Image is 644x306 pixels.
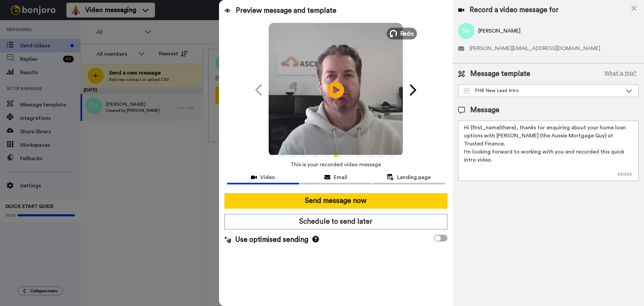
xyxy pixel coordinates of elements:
[290,157,381,172] span: This is your recorded video message
[470,44,600,52] span: [PERSON_NAME][EMAIL_ADDRESS][DOMAIN_NAME]
[334,173,347,181] span: Email
[397,173,431,181] span: Landing page
[458,121,639,181] textarea: Hi {first_name|there}, thanks for enquiring about your home loan options with [PERSON_NAME] (the ...
[602,69,639,79] button: What is this?
[470,69,530,79] span: Message template
[470,105,499,115] span: Message
[464,87,622,94] div: FHB New Lead Intro
[224,214,447,229] button: Schedule to send later
[224,193,447,209] button: Send message now
[260,173,275,181] span: Video
[464,88,470,94] img: Message-temps.svg
[235,235,308,245] span: Use optimised sending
